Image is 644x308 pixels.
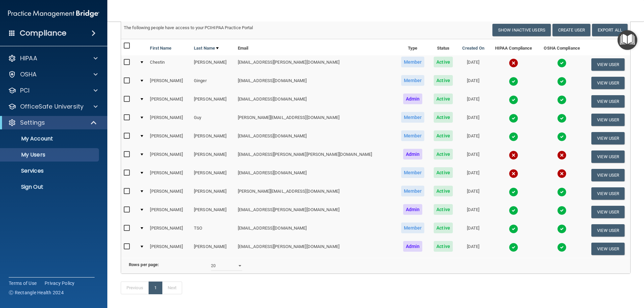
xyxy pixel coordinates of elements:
td: [PERSON_NAME] [147,203,191,221]
a: Next [162,282,182,294]
img: tick.e7d51cea.svg [509,187,518,197]
td: [PERSON_NAME] [191,203,235,221]
span: Admin [403,204,423,215]
span: Member [401,167,425,178]
span: Member [401,112,425,123]
button: View User [591,224,625,237]
img: tick.e7d51cea.svg [509,77,518,86]
span: Active [434,75,453,86]
img: tick.e7d51cea.svg [557,77,567,86]
a: PCI [8,86,98,95]
img: tick.e7d51cea.svg [557,132,567,141]
a: First Name [150,44,171,52]
span: Member [401,186,425,196]
td: Ginger [191,74,235,92]
span: The following people have access to your PCIHIPAA Practice Portal [124,25,253,30]
td: [PERSON_NAME] [147,147,191,166]
td: [DATE] [457,92,489,111]
img: cross.ca9f0e7f.svg [509,58,518,68]
td: [DATE] [457,221,489,240]
td: [PERSON_NAME] [191,184,235,203]
td: Chestin [147,55,191,74]
a: Terms of Use [9,280,37,287]
span: Admin [403,149,423,160]
button: View User [591,169,625,181]
td: [PERSON_NAME] [191,55,235,74]
td: [EMAIL_ADDRESS][DOMAIN_NAME] [235,129,396,147]
img: tick.e7d51cea.svg [557,224,567,234]
img: tick.e7d51cea.svg [557,187,567,197]
span: Active [434,204,453,215]
td: [PERSON_NAME] [147,129,191,147]
span: Member [401,130,425,141]
img: tick.e7d51cea.svg [557,95,567,105]
td: [PERSON_NAME] [191,92,235,111]
img: PMB logo [8,7,99,20]
a: HIPAA [8,54,98,62]
span: Active [434,94,453,104]
span: Active [434,57,453,67]
td: [PERSON_NAME] [191,129,235,147]
img: cross.ca9f0e7f.svg [509,150,518,160]
p: PCI [20,86,30,95]
td: [DATE] [457,74,489,92]
img: tick.e7d51cea.svg [509,224,518,234]
td: [DATE] [457,111,489,129]
img: tick.e7d51cea.svg [557,243,567,252]
td: [PERSON_NAME] [191,240,235,258]
button: Show Inactive Users [492,24,551,36]
td: [DATE] [457,147,489,166]
a: Settings [8,119,97,127]
td: [EMAIL_ADDRESS][PERSON_NAME][PERSON_NAME][DOMAIN_NAME] [235,147,396,166]
td: Guy [191,111,235,129]
button: View User [591,58,625,71]
span: Active [434,223,453,233]
img: tick.e7d51cea.svg [557,114,567,123]
span: Member [401,75,425,86]
a: Export All [592,24,628,36]
p: OfficeSafe University [20,103,84,111]
a: Previous [121,282,149,294]
th: HIPAA Compliance [489,39,538,55]
td: [PERSON_NAME] [191,166,235,184]
td: [DATE] [457,166,489,184]
img: cross.ca9f0e7f.svg [509,169,518,178]
button: View User [591,187,625,200]
td: [PERSON_NAME] [147,240,191,258]
button: View User [591,114,625,126]
td: [PERSON_NAME] [147,92,191,111]
p: Services [4,168,96,174]
a: 1 [149,282,162,294]
td: [DATE] [457,55,489,74]
span: Member [401,57,425,67]
button: View User [591,150,625,163]
button: Create User [552,24,590,36]
iframe: Drift Widget Chat Controller [528,260,636,287]
span: Ⓒ Rectangle Health 2024 [9,289,64,296]
a: Created On [462,44,484,52]
span: Active [434,149,453,160]
img: tick.e7d51cea.svg [509,243,518,252]
img: tick.e7d51cea.svg [557,206,567,215]
td: [PERSON_NAME][EMAIL_ADDRESS][DOMAIN_NAME] [235,111,396,129]
p: My Users [4,151,96,158]
td: [EMAIL_ADDRESS][PERSON_NAME][DOMAIN_NAME] [235,203,396,221]
img: cross.ca9f0e7f.svg [557,150,567,160]
span: Admin [403,94,423,104]
th: OSHA Compliance [538,39,586,55]
td: [PERSON_NAME] [147,74,191,92]
img: tick.e7d51cea.svg [509,95,518,105]
a: Privacy Policy [45,280,75,287]
td: [DATE] [457,240,489,258]
td: [EMAIL_ADDRESS][PERSON_NAME][DOMAIN_NAME] [235,240,396,258]
img: tick.e7d51cea.svg [509,206,518,215]
span: Active [434,241,453,252]
td: TSO [191,221,235,240]
p: OSHA [20,70,37,78]
a: OfficeSafe University [8,103,98,111]
img: tick.e7d51cea.svg [509,114,518,123]
td: [EMAIL_ADDRESS][DOMAIN_NAME] [235,92,396,111]
td: [DATE] [457,203,489,221]
a: Last Name [194,44,219,52]
th: Status [429,39,458,55]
